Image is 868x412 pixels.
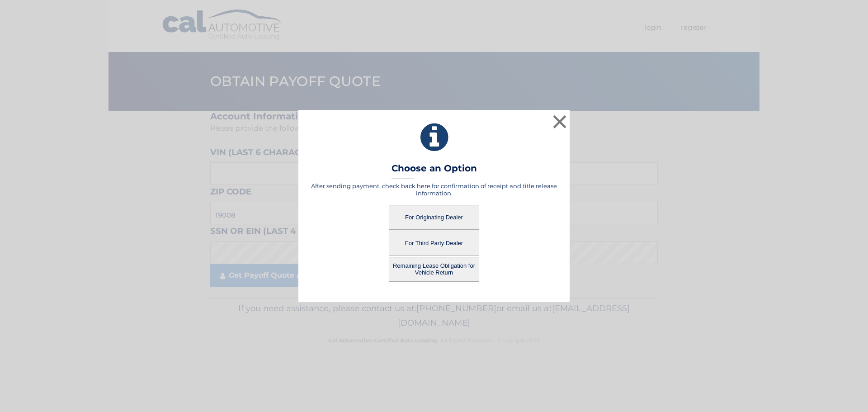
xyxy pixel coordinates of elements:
h5: After sending payment, check back here for confirmation of receipt and title release information. [310,182,558,197]
button: For Originating Dealer [389,205,479,230]
button: For Third Party Dealer [389,231,479,256]
button: × [551,113,569,131]
h3: Choose an Option [392,163,477,179]
button: Remaining Lease Obligation for Vehicle Return [389,257,479,282]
